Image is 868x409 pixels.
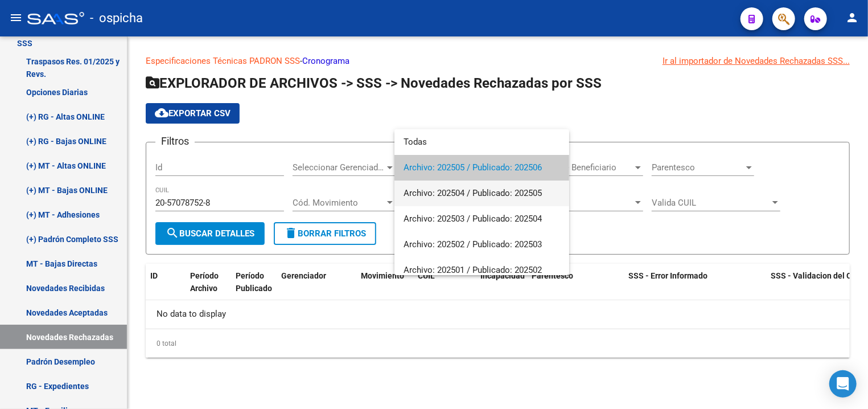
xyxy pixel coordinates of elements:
span: Todas [404,129,560,155]
span: Archivo: 202504 / Publicado: 202505 [404,181,560,206]
div: Open Intercom Messenger [829,370,857,398]
span: Archivo: 202501 / Publicado: 202502 [404,257,560,283]
span: Archivo: 202505 / Publicado: 202506 [404,155,560,181]
span: Archivo: 202503 / Publicado: 202504 [404,206,560,232]
span: Archivo: 202502 / Publicado: 202503 [404,232,560,257]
